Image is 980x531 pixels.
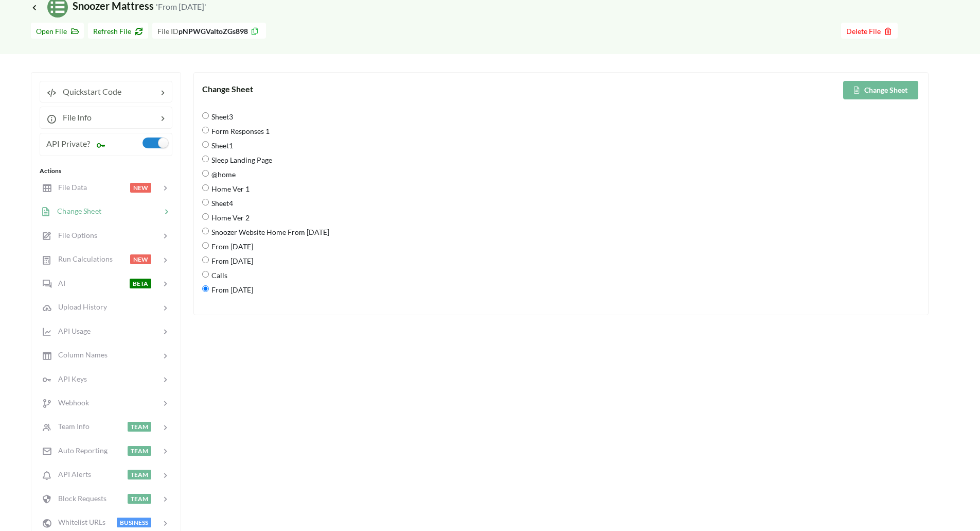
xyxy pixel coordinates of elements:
[156,2,206,11] small: 'From [DATE]'
[128,494,151,504] span: TEAM
[128,446,151,456] span: TEAM
[130,279,151,288] span: BETA
[117,518,151,527] span: BUSINESS
[52,254,113,263] span: Run Calculations
[52,422,90,431] span: Team Info
[130,183,151,193] span: NEW
[209,192,233,214] span: Sheet4
[179,27,248,36] b: pNPWGValtoZGs898
[57,112,92,122] span: File Info
[209,120,270,142] span: Form Responses 1
[51,207,101,215] span: Change Sheet
[846,27,893,36] span: Delete File
[40,166,172,176] div: Actions
[52,183,87,192] span: File Data
[209,207,250,228] span: Home Ver 2
[52,302,107,311] span: Upload History
[209,163,236,185] span: @home
[128,470,151,479] span: TEAM
[130,254,151,264] span: NEW
[209,149,272,170] span: Sleep Landing Page
[52,398,89,407] span: Webhook
[209,221,329,243] span: Snoozer Website Home From [DATE]
[841,23,898,39] button: Delete File
[57,87,121,96] span: Quickstart Code
[52,374,87,383] span: API Keys
[209,279,253,300] span: From [DATE]
[209,250,253,271] span: From [DATE]
[93,27,143,36] span: Refresh File
[52,327,91,335] span: API Usage
[157,27,179,36] span: File ID
[52,350,108,359] span: Column Names
[209,264,227,286] span: Calls
[52,279,65,287] span: AI
[52,470,91,478] span: API Alerts
[36,27,79,36] span: Open File
[843,81,918,99] button: Change Sheet
[209,134,233,156] span: Sheet1
[52,446,108,455] span: Auto Reporting
[88,23,148,39] button: Refresh File
[46,139,90,148] span: API Private?
[128,422,151,432] span: TEAM
[209,178,250,199] span: Home Ver 1
[31,23,84,39] button: Open File
[52,231,97,239] span: File Options
[209,235,253,257] span: From [DATE]
[52,494,106,503] span: Block Requests
[52,518,105,526] span: Whitelist URLs
[202,83,561,95] div: Change Sheet
[209,106,233,127] span: Sheet3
